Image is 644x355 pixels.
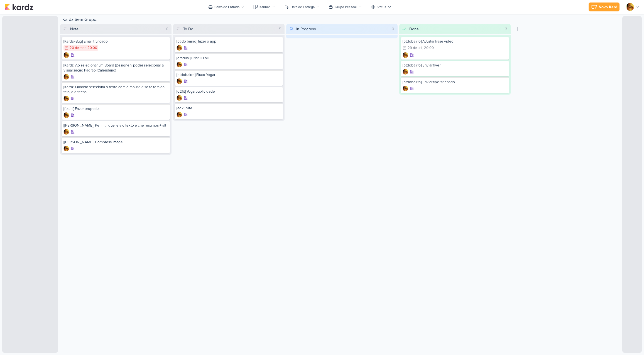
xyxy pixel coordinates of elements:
[63,39,168,44] div: [Kardz=Bug] Email truncado
[177,95,182,101] img: Leandro Guedes
[177,62,182,67] div: Criador(a): Leandro Guedes
[589,3,619,11] button: Novo Kard
[70,46,86,50] div: 20 de mar
[63,140,168,145] div: [amelia] Compress image
[403,63,507,68] div: [ptdobairro] Enviar flyer
[63,96,69,101] div: Criador(a): Leandro Guedes
[63,123,168,128] div: [amelia] Permitir que leia o texto e crie resumos + alt
[403,52,408,58] div: Criador(a): Leandro Guedes
[63,52,69,58] div: Criador(a): Leandro Guedes
[177,112,182,117] div: Criador(a): Leandro Guedes
[390,26,396,32] div: 0
[177,72,281,77] div: [ptdobairro] Fluxo Yogar
[177,89,281,94] div: [o2fit] Yoga publicidade
[63,146,69,151] div: Criador(a): Leandro Guedes
[63,112,69,118] div: Criador(a): Leandro Guedes
[63,106,168,111] div: [fratini] Fazer proposta
[177,62,182,67] img: Leandro Guedes
[63,129,69,135] div: Criador(a): Leandro Guedes
[403,86,408,91] img: Leandro Guedes
[503,26,510,32] div: 3
[177,112,182,117] img: Leandro Guedes
[164,26,170,32] div: 6
[60,16,620,24] div: Kardz Sem Grupo:
[63,146,69,151] img: Leandro Guedes
[4,4,33,10] img: kardz.app
[177,78,182,84] div: Criador(a): Leandro Guedes
[63,85,168,95] div: [Kardz] Quando seleciona o texto com o mouse e solta fora da tela, ele fecha.
[403,69,408,75] img: Leandro Guedes
[626,3,634,11] img: Leandro Guedes
[422,46,434,50] div: , 20:00
[177,45,182,51] img: Leandro Guedes
[63,52,69,58] img: Leandro Guedes
[177,45,182,51] div: Criador(a): Leandro Guedes
[403,80,507,85] div: [ptdobairro] Enviar flyer fechado
[277,26,283,32] div: 5
[177,78,182,84] img: Leandro Guedes
[177,39,281,44] div: [pt do bairro] fazer o app
[599,4,617,10] div: Novo Kard
[63,63,168,73] div: [Kardz] Ao selecionar um Board (Designer), poder selecionar a visualização Padrão (Calendario)
[403,69,408,75] div: Criador(a): Leandro Guedes
[177,95,182,101] div: Criador(a): Leandro Guedes
[403,39,507,44] div: [ptdobairro] AJustar frase video
[177,56,281,61] div: [gradual] Criar HTML
[63,96,69,101] img: Leandro Guedes
[63,129,69,135] img: Leandro Guedes
[63,112,69,118] img: Leandro Guedes
[408,46,422,50] div: 29 de set
[63,74,69,80] div: Criador(a): Leandro Guedes
[403,52,408,58] img: Leandro Guedes
[86,46,97,50] div: , 20:00
[63,74,69,80] img: Leandro Guedes
[403,86,408,91] div: Criador(a): Leandro Guedes
[177,106,281,111] div: [aoki] Site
